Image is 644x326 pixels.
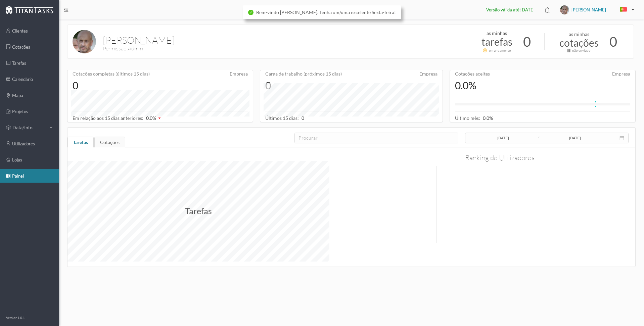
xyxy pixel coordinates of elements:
[67,137,94,150] div: Tarefas
[455,115,493,121] span: Último mês:
[185,206,212,216] span: Tarefas
[455,71,490,77] span: Cotações aceites
[6,315,25,320] p: Version 1.0.1
[302,115,304,121] span: 0
[465,152,535,163] h2: Ranking de Utilizadores
[103,33,366,47] h1: [PERSON_NAME]
[64,7,68,12] i: icon: menu-fold
[481,34,512,49] p: tarefas
[103,44,366,53] h3: Permissão : Admin
[560,5,569,14] img: txTsP8FTIqgEhwJwtkAAAAASUVORK5CYII=
[614,4,637,15] button: PT
[158,117,161,120] i: icon: caret-down
[559,35,599,50] p: cotações
[248,10,254,15] i: icon: check-circle
[265,79,342,92] div: 0
[73,115,162,121] span: Em relação aos 15 dias anteriores:
[523,32,531,52] span: 0
[419,72,438,76] span: Empresa
[73,79,150,92] div: 0
[73,71,150,77] span: Cotações completas (últimos 15 dias)
[483,115,493,121] span: 0.0 %
[489,48,511,53] div: em andamento
[569,31,589,38] p: as minhas
[12,124,46,131] span: data/info
[572,48,591,53] div: não enviado
[146,115,156,121] span: 0.0 %
[487,30,507,37] p: as minhas
[256,9,396,15] span: Bem-vindo [PERSON_NAME]. Tenha um/uma excelente Sexta-feira!
[469,134,538,142] input: Data inicial
[541,134,609,142] input: Data final
[612,72,630,76] span: Empresa
[265,115,299,121] span: Últimos 15 dias:
[609,32,617,52] span: 0
[298,135,451,141] div: procurar
[543,6,552,14] i: icon: bell
[265,71,342,77] span: Carga de trabalho (próximos 15 dias)
[5,6,53,14] img: Logo
[455,79,490,92] div: 0.0%
[230,72,248,76] span: Empresa
[73,30,96,53] img: txTsP8FTIqgEhwJwtkAAAAASUVORK5CYII=
[619,136,624,140] i: icon: calendar
[94,137,125,150] div: Cotações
